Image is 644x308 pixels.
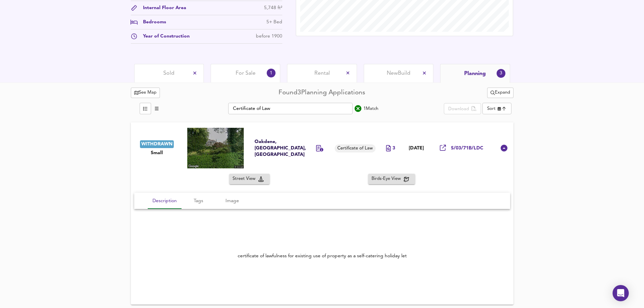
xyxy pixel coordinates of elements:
[409,145,424,151] span: [DATE]
[229,174,270,184] button: Street View
[613,285,629,301] div: Open Intercom Messenger
[387,70,410,77] span: New Build
[487,88,514,98] div: split button
[464,70,486,77] span: Planning
[138,33,190,40] div: Year of Construction
[151,150,163,156] span: Small
[134,89,157,97] span: See Map
[335,144,376,152] div: Certificate of Law
[256,33,282,40] div: before 1900
[363,105,378,112] div: 1 Match
[314,70,330,77] span: Rental
[255,139,301,158] div: Oakdene, [GEOGRAPHIC_DATA], [GEOGRAPHIC_DATA]
[335,145,376,152] span: Certificate of Law
[238,253,407,259] div: certificate of lawfulness for existing use of property as a self-catering holiday let
[187,128,244,168] img: streetview
[392,145,395,151] span: 3
[264,4,282,11] div: 5,748 ft²
[236,70,256,77] span: For Sale
[152,197,177,205] span: Description
[219,197,245,205] span: Image
[267,69,276,77] div: 1
[131,88,160,98] button: See Map
[491,89,510,97] span: Expand
[368,174,415,184] button: Birds-Eye View
[138,4,186,11] div: Internal Floor Area
[444,103,481,115] div: split button
[487,105,496,112] div: Sort
[451,145,483,151] span: S/03/71B/LDC
[233,175,258,183] span: Street View
[353,103,363,114] button: search
[131,122,514,174] div: WITHDRAWNSmallOakdene, [GEOGRAPHIC_DATA], [GEOGRAPHIC_DATA]Certificate of Law3[DATE]S/03/71B/LDC
[266,19,282,26] div: 5+ Bed
[228,103,353,114] input: Text Filter...
[140,140,174,148] div: WITHDRAWN
[482,103,511,114] div: Sort
[138,19,166,26] div: Bedrooms
[163,70,174,77] span: Sold
[279,88,365,97] div: Found 3 Planning Applications
[131,174,514,305] div: WITHDRAWNSmallOakdene, [GEOGRAPHIC_DATA], [GEOGRAPHIC_DATA]Certificate of Law3[DATE]S/03/71B/LDC
[487,88,514,98] button: Expand
[372,175,404,183] span: Birds-Eye View
[497,69,505,78] div: 3
[186,197,211,205] span: Tags
[500,144,508,152] svg: Show Details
